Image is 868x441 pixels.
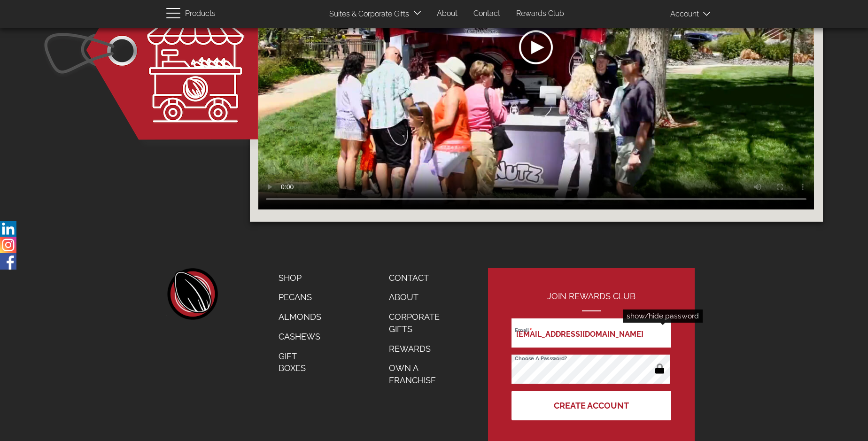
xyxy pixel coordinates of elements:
[271,268,328,288] a: Shop
[509,5,571,23] a: Rewards Club
[382,358,458,390] a: Own a Franchise
[166,268,218,320] a: home
[271,327,328,347] a: Cashews
[382,287,458,307] a: About
[623,309,703,323] div: show/hide password
[382,268,458,288] a: Contact
[322,5,412,23] a: Suites & Corporate Gifts
[466,5,507,23] a: Contact
[185,7,216,21] span: Products
[271,347,328,378] a: Gift Boxes
[382,339,458,359] a: Rewards
[271,307,328,327] a: Almonds
[430,5,465,23] a: About
[271,287,328,307] a: Pecans
[512,391,671,420] button: Create Account
[512,318,671,348] input: Email
[512,292,671,311] h2: Join Rewards Club
[382,307,458,339] a: Corporate Gifts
